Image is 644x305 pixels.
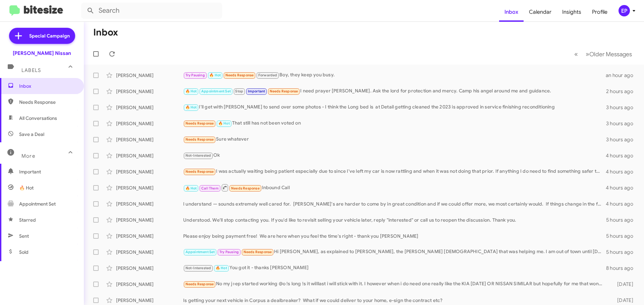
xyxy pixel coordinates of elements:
span: All Conversations [19,115,57,122]
div: Ok [183,152,606,159]
div: 3 hours ago [606,120,639,127]
div: [PERSON_NAME] [116,184,183,191]
div: [PERSON_NAME] [116,88,183,95]
a: Special Campaign [9,28,75,44]
div: Sure whatever [183,136,606,143]
a: Inbox [499,2,524,22]
span: « [574,50,578,58]
span: Needs Response [185,137,214,142]
span: Older Messages [589,51,632,58]
span: Needs Response [244,250,272,254]
span: Needs Response [185,121,214,126]
div: 4 hours ago [606,152,639,159]
span: Appointment Set [185,250,215,254]
div: [PERSON_NAME] [116,201,183,207]
span: Stop [235,89,243,93]
div: No my j÷ep started working @o !s long !s it willlast i will stick with it. I however when i do ne... [183,280,606,288]
span: Needs Response [231,186,260,190]
a: Profile [587,2,613,22]
div: 2 hours ago [606,88,639,95]
div: 3 hours ago [606,104,639,111]
div: [DATE] [606,281,639,288]
div: [PERSON_NAME] [116,265,183,272]
div: That still has not been voted on [183,120,606,127]
div: Is getting your next vehicle in Corpus a dealbreaker? What if we could deliver to your home, e-si... [183,297,606,304]
div: 4 hours ago [606,184,639,191]
div: Inbound Call [183,183,606,192]
span: Labels [21,67,41,73]
span: Call Them [201,186,219,190]
span: Not-Interested [185,266,211,270]
span: Needs Response [185,282,214,286]
div: I understand — sounds extremely well cared for. [PERSON_NAME]'s are harder to come by in great co... [183,201,606,207]
div: an hour ago [606,72,639,79]
a: Calendar [524,2,557,22]
div: 3 hours ago [606,136,639,143]
span: 🔥 Hot [209,73,221,77]
span: 🔥 Hot [216,266,227,270]
span: 🔥 Hot [185,89,197,93]
span: Important [19,168,76,175]
span: Sold [19,249,29,255]
div: 4 hours ago [606,168,639,175]
a: Insights [557,2,587,22]
span: 🔥 Hot [19,184,34,191]
div: [PERSON_NAME] [116,217,183,223]
div: Hi [PERSON_NAME], as explained to [PERSON_NAME], the [PERSON_NAME] [DEMOGRAPHIC_DATA] that was he... [183,248,606,256]
span: Not-Interested [185,153,211,158]
div: EP [619,5,630,16]
div: You got it - thanks [PERSON_NAME] [183,264,606,272]
div: Understood. We'll stop contacting you. If you'd like to revisit selling your vehicle later, reply... [183,217,606,223]
span: 🔥 Hot [185,105,197,109]
span: Starred [19,217,36,223]
div: [PERSON_NAME] [116,152,183,159]
span: » [586,50,589,58]
span: Appointment Set [19,201,56,207]
span: Sent [19,233,29,239]
button: Next [582,47,636,61]
div: [PERSON_NAME] [116,281,183,288]
span: Needs Response [270,89,298,93]
div: [PERSON_NAME] [116,136,183,143]
span: Special Campaign [29,32,70,39]
button: Previous [570,47,582,61]
div: [PERSON_NAME] [116,120,183,127]
input: Search [81,3,222,19]
span: Save a Deal [19,131,44,138]
span: Try Pausing [185,73,205,77]
div: Please enjoy being payment free! We are here when you feel the time's right - thank you [PERSON_N... [183,233,606,239]
span: Inbox [19,83,76,89]
nav: Page navigation example [571,47,636,61]
span: Needs Response [19,99,76,105]
div: [PERSON_NAME] [116,249,183,255]
span: 🔥 Hot [185,186,197,190]
span: Needs Response [225,73,254,77]
div: [PERSON_NAME] Nissan [13,50,71,57]
div: [PERSON_NAME] [116,233,183,239]
div: [PERSON_NAME] [116,168,183,175]
div: [PERSON_NAME] [116,72,183,79]
div: I need prayer [PERSON_NAME]. Ask the lord for protection and mercy. Camp his angel around me and ... [183,87,606,95]
div: Boy, they keep you busy. [183,71,606,79]
div: [PERSON_NAME] [116,104,183,111]
div: 5 hours ago [606,217,639,223]
span: More [21,153,35,159]
span: 🔥 Hot [218,121,230,126]
button: EP [613,5,637,16]
div: [DATE] [606,297,639,304]
div: 5 hours ago [606,233,639,239]
div: 4 hours ago [606,201,639,207]
span: Important [248,89,265,93]
span: Needs Response [185,169,214,174]
div: I'll get with [PERSON_NAME] to send over some photos - I think the Long bed is at Detail getting ... [183,103,606,111]
div: 8 hours ago [606,265,639,272]
h1: Inbox [93,27,118,38]
span: Try Pausing [219,250,239,254]
div: I was actually waiting being patient especially due to since I've left my car is now rattling and... [183,168,606,175]
span: Forwarded [257,72,279,79]
div: [PERSON_NAME] [116,297,183,304]
div: 5 hours ago [606,249,639,255]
